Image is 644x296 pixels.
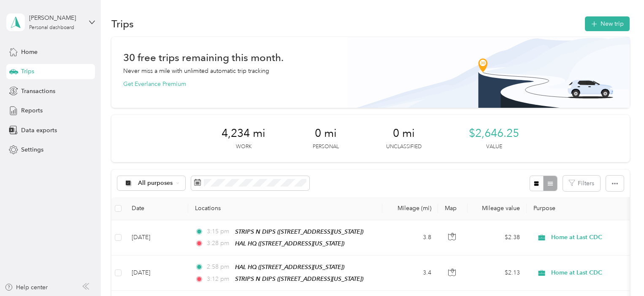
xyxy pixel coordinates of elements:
[551,268,628,277] span: Home at Last CDC
[125,256,188,291] td: [DATE]
[382,197,438,220] th: Mileage (mi)
[382,220,438,256] td: 3.8
[125,220,188,256] td: [DATE]
[563,176,600,191] button: Filters
[111,19,134,28] h1: Trips
[29,13,82,22] div: [PERSON_NAME]
[235,275,363,282] span: STRIPS N DIPS ([STREET_ADDRESS][US_STATE])
[469,127,519,140] span: $2,646.25
[597,249,644,296] iframe: Everlance-gr Chat Button Frame
[347,37,630,108] img: Banner
[21,145,43,154] span: Settings
[21,106,43,115] span: Reports
[123,80,186,88] button: Get Everlance Premium
[382,256,438,291] td: 3.4
[5,283,48,292] button: Help center
[207,275,231,284] span: 3:12 pm
[386,143,422,151] p: Unclassified
[188,197,382,220] th: Locations
[438,197,468,220] th: Map
[468,220,527,256] td: $2.38
[123,53,284,62] h1: 30 free trips remaining this month.
[123,67,269,75] p: Never miss a mile with unlimited automatic trip tracking
[315,127,337,140] span: 0 mi
[235,264,344,270] span: HAL HQ ([STREET_ADDRESS][US_STATE])
[313,143,339,151] p: Personal
[236,143,252,151] p: Work
[393,127,415,140] span: 0 mi
[207,262,231,272] span: 2:58 pm
[125,197,188,220] th: Date
[551,233,628,242] span: Home at Last CDC
[21,126,57,135] span: Data exports
[21,87,55,96] span: Transactions
[21,67,34,76] span: Trips
[486,143,502,151] p: Value
[207,239,231,248] span: 3:28 pm
[235,228,363,235] span: STRIPS N DIPS ([STREET_ADDRESS][US_STATE])
[222,127,265,140] span: 4,234 mi
[21,48,38,56] span: Home
[235,240,344,247] span: HAL HQ ([STREET_ADDRESS][US_STATE])
[207,227,231,236] span: 3:15 pm
[468,197,527,220] th: Mileage value
[585,16,630,31] button: New trip
[138,180,173,186] span: All purposes
[468,256,527,291] td: $2.13
[29,25,74,30] div: Personal dashboard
